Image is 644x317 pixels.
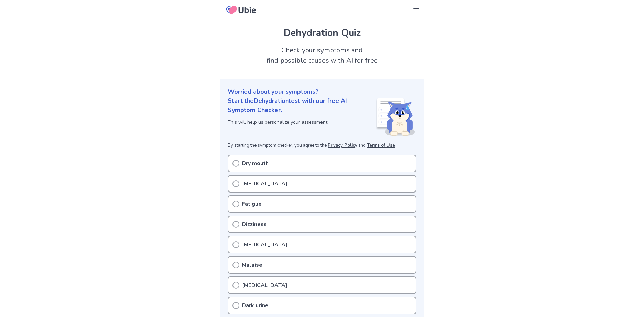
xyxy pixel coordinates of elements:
[242,261,262,269] p: Malaise
[228,119,376,126] p: This will help us personalize your assessment.
[242,301,268,310] p: Dark urine
[228,26,416,40] h1: Dehydration Quiz
[367,142,395,149] a: Terms of Use
[228,87,416,96] p: Worried about your symptoms?
[242,159,269,167] p: Dry mouth
[242,281,287,289] p: [MEDICAL_DATA]
[376,98,415,136] img: Shiba
[242,180,287,188] p: [MEDICAL_DATA]
[228,96,376,115] p: Start the Dehydration test with our free AI Symptom Checker.
[242,200,262,208] p: Fatigue
[220,45,424,66] h2: Check your symptoms and find possible causes with AI for free
[242,241,287,249] p: [MEDICAL_DATA]
[242,220,267,228] p: Dizziness
[228,142,416,149] p: By starting the symptom checker, you agree to the and
[328,142,357,149] a: Privacy Policy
